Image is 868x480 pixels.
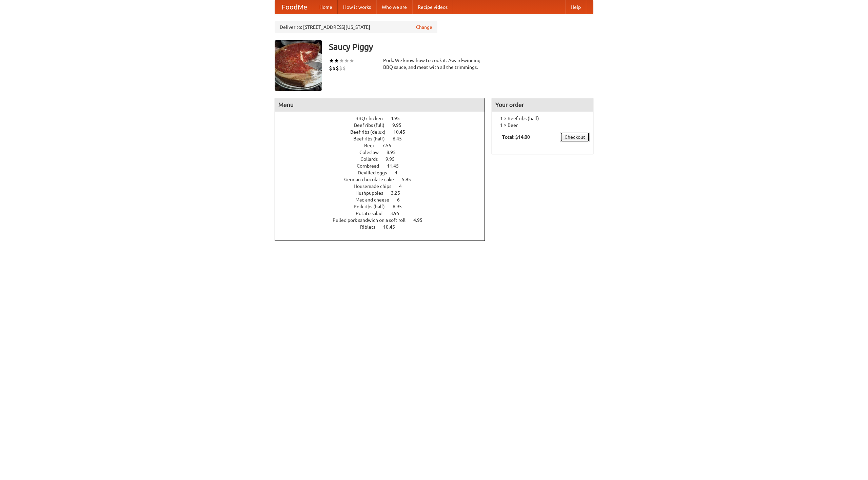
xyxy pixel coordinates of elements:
li: ★ [349,57,354,64]
a: BBQ chicken 4.95 [355,116,412,121]
span: Riblets [360,224,382,230]
span: 4.95 [391,116,407,121]
span: 3.95 [390,211,406,216]
a: Hushpuppies 3.25 [355,190,413,196]
span: 4.95 [413,217,429,223]
div: Deliver to: [STREET_ADDRESS][US_STATE] [275,21,437,33]
span: Pork ribs (half) [354,204,392,209]
h4: Menu [275,98,485,112]
span: Collards [360,156,384,162]
span: 10.45 [393,129,412,135]
a: Cornbread 11.45 [357,163,411,169]
a: FoodMe [275,0,314,14]
a: Who we are [376,0,412,14]
li: ★ [334,57,339,64]
a: Devilled eggs 4 [358,170,410,175]
a: Beer 7.55 [364,143,404,148]
span: Beef ribs (full) [354,122,391,128]
span: 5.95 [402,177,418,182]
span: Hushpuppies [355,190,390,196]
li: ★ [329,57,334,64]
a: Recipe videos [412,0,453,14]
span: Beef ribs (delux) [350,129,392,135]
span: 3.25 [391,190,407,196]
span: 9.95 [386,156,401,162]
a: Checkout [560,132,590,142]
span: German chocolate cake [344,177,401,182]
a: Riblets 10.45 [360,224,408,230]
img: angular.jpg [275,40,322,91]
li: 1 × Beef ribs (half) [495,115,590,122]
li: ★ [339,57,344,64]
span: Housemade chips [354,184,398,189]
li: $ [329,64,332,72]
a: Potato salad 3.95 [356,211,412,216]
a: Beef ribs (delux) 10.45 [350,129,418,135]
span: 11.45 [387,163,406,169]
span: BBQ chicken [355,116,390,121]
a: Collards 9.95 [360,156,407,162]
span: Beer [364,143,381,148]
span: 10.45 [383,224,402,230]
span: Devilled eggs [358,170,394,175]
span: Mac and cheese [355,197,396,203]
div: Pork. We know how to cook it. Award-winning BBQ sauce, and meat with all the trimmings. [383,57,485,71]
a: Beef ribs (half) 6.45 [353,136,414,141]
a: Beef ribs (full) 9.95 [354,122,414,128]
li: ★ [344,57,349,64]
li: $ [332,64,336,72]
h3: Saucy Piggy [329,40,593,54]
span: 7.55 [382,143,398,148]
a: How it works [338,0,376,14]
span: Potato salad [356,211,389,216]
span: 9.95 [392,122,408,128]
span: Beef ribs (half) [353,136,392,141]
a: Housemade chips 4 [354,184,414,189]
a: Mac and cheese 6 [355,197,412,203]
span: 6 [397,197,407,203]
span: 8.95 [387,150,402,155]
span: 4 [395,170,404,175]
a: Pulled pork sandwich on a soft roll 4.95 [333,217,435,223]
li: $ [336,64,339,72]
b: Total: $14.00 [502,134,530,140]
span: Pulled pork sandwich on a soft roll [333,217,412,223]
li: $ [339,64,342,72]
a: Home [314,0,338,14]
a: Pork ribs (half) 6.95 [354,204,414,209]
h4: Your order [492,98,593,112]
span: Coleslaw [359,150,386,155]
li: $ [342,64,346,72]
span: 6.95 [393,204,409,209]
a: Help [565,0,586,14]
a: Change [416,24,432,31]
a: Coleslaw 8.95 [359,150,408,155]
li: 1 × Beer [495,122,590,129]
span: Cornbread [357,163,386,169]
span: 4 [399,184,409,189]
a: German chocolate cake 5.95 [344,177,423,182]
span: 6.45 [393,136,409,141]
